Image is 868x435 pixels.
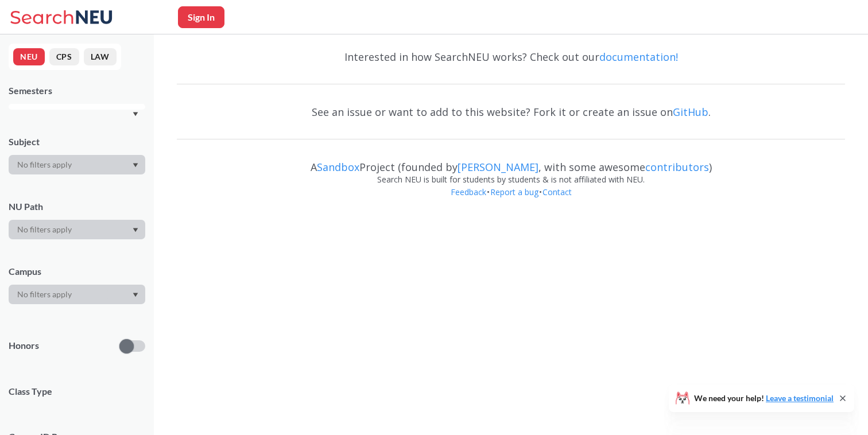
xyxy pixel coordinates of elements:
div: Dropdown arrow [9,220,145,239]
a: [PERSON_NAME] [458,160,538,174]
div: A Project (founded by , with some awesome ) [177,150,845,173]
a: GitHub [673,105,708,119]
button: NEU [13,48,45,65]
div: Campus [9,265,145,278]
a: Feedback [450,187,487,197]
button: Sign In [178,6,224,28]
a: contributors [645,160,709,174]
svg: Dropdown arrow [133,293,138,297]
button: CPS [49,48,79,65]
p: Honors [9,339,39,352]
div: Interested in how SearchNEU works? Check out our [177,40,845,73]
a: Sandbox [317,160,359,174]
button: LAW [84,48,117,65]
div: Subject [9,135,145,148]
div: Semesters [9,84,145,97]
a: Leave a testimonial [766,393,834,403]
svg: Dropdown arrow [133,163,138,168]
div: See an issue or want to add to this website? Fork it or create an issue on . [177,95,845,129]
svg: Dropdown arrow [133,112,138,116]
a: Contact [542,187,572,197]
div: • • [177,186,845,216]
div: Search NEU is built for students by students & is not affiliated with NEU. [177,173,845,186]
svg: Dropdown arrow [133,228,138,232]
div: Dropdown arrow [9,285,145,304]
div: NU Path [9,200,145,213]
a: documentation! [599,50,678,64]
span: We need your help! [694,394,834,402]
a: Report a bug [490,187,539,197]
span: Class Type [9,385,145,398]
div: Dropdown arrow [9,155,145,174]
